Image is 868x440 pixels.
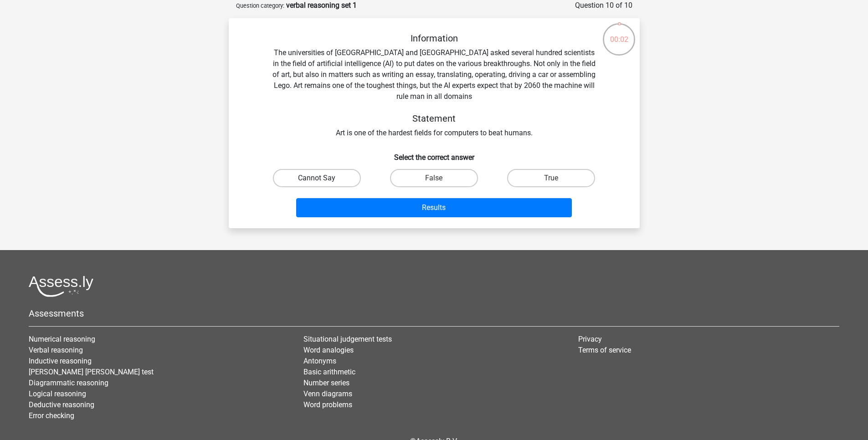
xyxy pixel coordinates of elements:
[296,198,572,217] button: Results
[29,357,92,365] a: Inductive reasoning
[578,346,631,354] a: Terms of service
[272,113,596,124] h5: Statement
[390,169,478,187] label: False
[29,335,95,343] a: Numerical reasoning
[29,411,74,420] a: Error checking
[29,368,154,376] a: [PERSON_NAME] [PERSON_NAME] test
[286,1,357,10] strong: verbal reasoning set 1
[243,33,625,138] div: The universities of [GEOGRAPHIC_DATA] and [GEOGRAPHIC_DATA] asked several hundred scientists in t...
[303,357,336,365] a: Antonyms
[507,169,595,187] label: True
[578,335,602,343] a: Privacy
[303,346,354,354] a: Word analogies
[236,2,284,9] small: Question category:
[602,22,636,45] div: 00:02
[303,400,352,409] a: Word problems
[303,335,392,343] a: Situational judgement tests
[29,379,108,387] a: Diagrammatic reasoning
[303,389,352,398] a: Venn diagrams
[243,146,625,162] h6: Select the correct answer
[303,379,349,387] a: Number series
[29,308,839,319] h5: Assessments
[29,346,83,354] a: Verbal reasoning
[303,368,355,376] a: Basic arithmetic
[29,276,93,297] img: Assessly logo
[272,33,596,44] h5: Information
[29,400,94,409] a: Deductive reasoning
[29,389,86,398] a: Logical reasoning
[273,169,361,187] label: Cannot Say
